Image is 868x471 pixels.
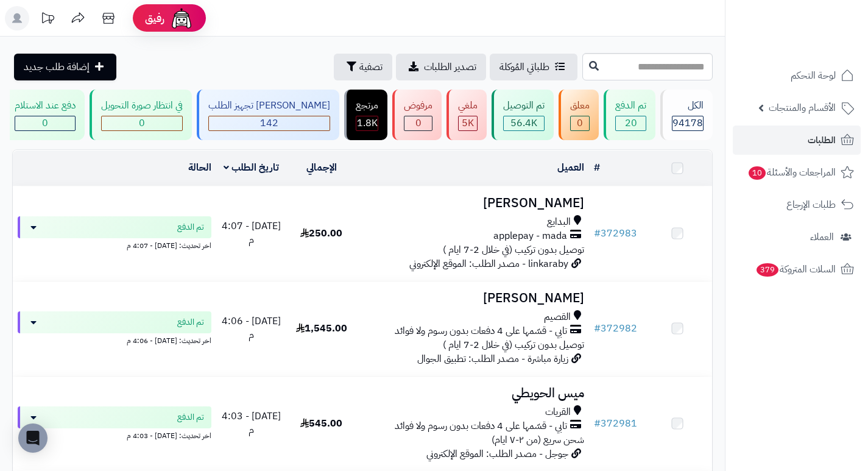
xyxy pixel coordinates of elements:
[32,6,63,34] a: تحديثات المنصة
[510,116,537,130] span: 56.4K
[208,99,330,113] div: [PERSON_NAME] تجهيز الطلب
[334,54,392,80] button: تصفية
[443,338,584,352] span: توصيل بدون تركيب (في خلال 2-7 ايام )
[395,324,567,338] span: تابي - قسّمها على 4 دفعات بدون رسوم ولا فوائد
[18,428,211,441] div: اخر تحديث: [DATE] - 4:03 م
[209,116,330,130] div: 142
[390,90,444,140] a: مرفوض 0
[547,215,571,229] span: البدايع
[733,190,861,219] a: طلبات الإرجاع
[594,226,637,241] a: #372983
[417,352,568,366] span: زيارة مباشرة - مصدر الطلب: تطبيق الجوال
[357,116,378,130] span: 1.8K
[169,6,194,30] img: ai-face.png
[570,99,590,113] div: معلق
[1,90,87,140] a: دفع عند الاستلام 0
[177,411,204,423] span: تم الدفع
[404,99,432,113] div: مرفوض
[87,90,194,140] a: في انتظار صورة التحويل 0
[459,116,477,130] div: 4954
[395,419,567,433] span: تابي - قسّمها على 4 دفعات بدون رسوم ولا فوائد
[18,333,211,346] div: اخر تحديث: [DATE] - 4:06 م
[145,11,164,26] span: رفيق
[359,60,383,74] span: تصفية
[658,90,715,140] a: الكل94178
[356,116,378,130] div: 1804
[444,90,489,140] a: ملغي 5K
[260,116,278,130] span: 142
[733,126,861,155] a: الطلبات
[733,61,861,90] a: لوحة التحكم
[462,116,474,130] span: 5K
[101,99,183,113] div: في انتظار صورة التحويل
[222,409,281,437] span: [DATE] - 4:03 م
[594,226,601,241] span: #
[786,196,836,213] span: طلبات الإرجاع
[194,90,342,140] a: [PERSON_NAME] تجهيز الطلب 142
[188,160,211,175] a: الحالة
[18,238,211,251] div: اخر تحديث: [DATE] - 4:07 م
[594,416,601,431] span: #
[577,116,583,130] span: 0
[791,67,836,84] span: لوحة التحكم
[222,314,281,342] span: [DATE] - 4:06 م
[556,90,601,140] a: معلق 0
[296,321,347,336] span: 1,545.00
[426,447,568,461] span: جوجل - مصدر الطلب: الموقع الإلكتروني
[594,160,600,175] a: #
[361,196,584,210] h3: [PERSON_NAME]
[503,99,545,113] div: تم التوصيل
[409,257,568,271] span: linkaraby - مصدر الطلب: الموقع الإلكتروني
[594,321,637,336] a: #372982
[24,60,90,74] span: إضافة طلب جديد
[755,261,836,278] span: السلات المتروكة
[443,243,584,257] span: توصيل بدون تركيب (في خلال 2-7 ايام )
[15,99,76,113] div: دفع عند الاستلام
[594,416,637,431] a: #372981
[625,116,637,130] span: 20
[15,116,75,130] div: 0
[458,99,478,113] div: ملغي
[361,291,584,305] h3: [PERSON_NAME]
[42,116,48,130] span: 0
[733,222,861,252] a: العملاء
[594,321,601,336] span: #
[571,116,589,130] div: 0
[672,116,703,130] span: 94178
[749,166,766,180] span: 10
[396,54,486,80] a: تصدير الطلبات
[810,228,834,246] span: العملاء
[177,221,204,233] span: تم الدفع
[18,423,48,453] div: Open Intercom Messenger
[404,116,432,130] div: 0
[504,116,544,130] div: 56444
[139,116,145,130] span: 0
[415,116,422,130] span: 0
[499,60,549,74] span: طلباتي المُوكلة
[733,255,861,284] a: السلات المتروكة379
[300,226,342,241] span: 250.00
[544,310,571,324] span: القصيم
[601,90,658,140] a: تم الدفع 20
[222,219,281,247] span: [DATE] - 4:07 م
[224,160,279,175] a: تاريخ الطلب
[342,90,390,140] a: مرتجع 1.8K
[102,116,182,130] div: 0
[757,263,778,277] span: 379
[489,90,556,140] a: تم التوصيل 56.4K
[361,386,584,400] h3: ميس الحويطي
[747,164,836,181] span: المراجعات والأسئلة
[14,54,116,80] a: إضافة طلب جديد
[356,99,378,113] div: مرتجع
[493,229,567,243] span: applepay - mada
[733,158,861,187] a: المراجعات والأسئلة10
[769,99,836,116] span: الأقسام والمنتجات
[545,405,571,419] span: القريات
[616,116,646,130] div: 20
[492,433,584,447] span: شحن سريع (من ٢-٧ ايام)
[808,132,836,149] span: الطلبات
[490,54,577,80] a: طلباتي المُوكلة
[300,416,342,431] span: 545.00
[672,99,704,113] div: الكل
[557,160,584,175] a: العميل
